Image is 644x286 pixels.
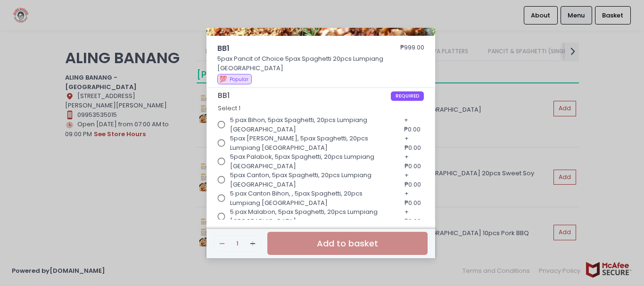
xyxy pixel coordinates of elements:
span: Select 1 [218,104,240,112]
span: 5pax Palabok, 5pax Spaghetti, 20pcs Lumpiang [GEOGRAPHIC_DATA] [230,152,394,171]
span: 5 pax Bihon, 5pax Spaghetti, 20pcs Lumpiang [GEOGRAPHIC_DATA] [230,115,393,134]
span: BB1 [218,91,391,100]
span: 5 pax Canton Bihon, , 5pax Spaghetti, 20pcs Lumpiang [GEOGRAPHIC_DATA] [230,189,394,207]
div: + ₱0.00 [401,186,424,211]
div: + ₱0.00 [401,131,424,155]
span: BB1 [217,43,373,54]
span: 5pax [PERSON_NAME], 5pax Spaghetti, 20pcs Lumpiang [GEOGRAPHIC_DATA] [230,134,394,152]
span: REQUIRED [391,91,424,101]
div: ₱999.00 [400,43,424,54]
div: + ₱0.00 [401,168,424,192]
div: + ₱0.00 [401,204,424,229]
p: 5pax Pancit of Choice 5pax Spaghetti 20pcs Lumpiang [GEOGRAPHIC_DATA] [217,54,425,73]
div: + ₱0.00 [401,149,424,174]
span: Popular [230,76,248,83]
span: 5 pax Malabon, 5pax Spaghetti, 20pcs Lumpiang [GEOGRAPHIC_DATA] [230,207,394,226]
div: + ₱0.00 [401,113,424,137]
span: 5pax Canton, 5pax Spaghetti, 20pcs Lumpiang [GEOGRAPHIC_DATA] [230,171,394,189]
button: Add to basket [267,232,428,255]
span: 💯 [219,74,227,83]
